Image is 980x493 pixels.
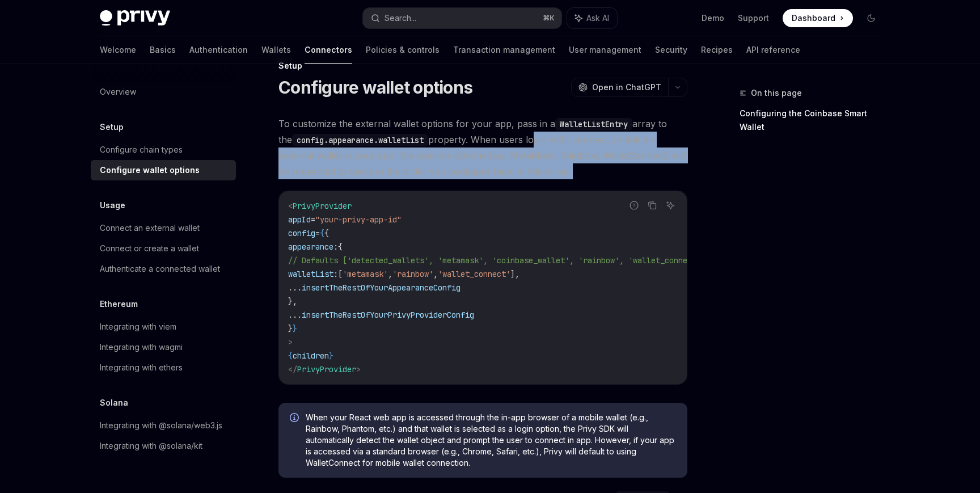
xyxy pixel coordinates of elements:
a: Support [738,12,769,24]
span: ... [288,283,302,293]
h1: Configure wallet options [278,77,472,98]
a: Integrating with wagmi [91,337,236,357]
div: Connect or create a wallet [100,242,199,255]
a: Integrating with viem [91,317,236,337]
button: Toggle dark mode [862,9,880,27]
code: config.appearance.walletList [292,134,428,146]
a: User management [569,36,641,64]
a: Configuring the Coinbase Smart Wallet [740,104,889,136]
span: children [293,351,329,361]
button: Report incorrect code [627,198,641,213]
code: WalletListEntry [555,118,632,130]
a: Wallets [261,36,291,64]
div: Configure wallet options [100,163,200,177]
span: appearance: [288,242,338,252]
a: Security [655,36,687,64]
span: = [311,214,315,225]
span: { [320,228,324,238]
span: , [388,269,392,279]
div: Configure chain types [100,143,183,157]
span: ... [288,310,302,320]
a: Dashboard [783,9,853,27]
a: API reference [746,36,800,64]
span: { [324,228,329,238]
span: </ [288,364,297,374]
a: Configure wallet options [91,160,236,180]
h5: Usage [100,199,125,212]
span: PrivyProvider [293,201,352,211]
button: Search...⌘K [363,8,561,28]
span: { [338,242,343,252]
span: // Defaults ['detected_wallets', 'metamask', 'coinbase_wallet', 'rainbow', 'wallet_connect'] [288,255,706,266]
a: Welcome [100,36,136,64]
span: To customize the external wallet options for your app, pass in a array to the property. When user... [278,116,687,179]
span: > [288,337,293,347]
a: Demo [702,12,724,24]
span: config [288,228,315,238]
span: 'wallet_connect' [438,269,510,279]
a: Configure chain types [91,140,236,160]
span: insertTheRestOfYourAppearanceConfig [302,283,461,293]
span: , [433,269,438,279]
span: Ask AI [586,12,609,24]
span: appId [288,214,311,225]
span: walletList: [288,269,338,279]
div: Integrating with @solana/web3.js [100,419,222,432]
a: Connect an external wallet [91,218,236,238]
span: ⌘ K [543,14,555,23]
span: }, [288,296,297,306]
h5: Ethereum [100,297,138,311]
img: dark logo [100,10,170,26]
a: Integrating with ethers [91,357,236,378]
div: Integrating with viem [100,320,176,334]
h5: Solana [100,396,128,410]
span: Dashboard [792,12,835,24]
span: When your React web app is accessed through the in-app browser of a mobile wallet (e.g., Rainbow,... [306,412,676,469]
span: "your-privy-app-id" [315,214,402,225]
span: On this page [751,86,802,100]
a: Connectors [305,36,352,64]
div: Connect an external wallet [100,221,200,235]
button: Copy the contents from the code block [645,198,660,213]
div: Setup [278,60,687,71]
div: Integrating with ethers [100,361,183,374]
button: Open in ChatGPT [571,78,668,97]
span: } [293,323,297,334]
span: PrivyProvider [297,364,356,374]
h5: Setup [100,120,124,134]
div: Integrating with wagmi [100,340,183,354]
span: Open in ChatGPT [592,82,661,93]
span: ], [510,269,519,279]
button: Ask AI [663,198,678,213]
span: [ [338,269,343,279]
svg: Info [290,413,301,424]
span: { [288,351,293,361]
div: Integrating with @solana/kit [100,439,202,453]
a: Transaction management [453,36,555,64]
a: Integrating with @solana/web3.js [91,415,236,436]
span: } [288,323,293,334]
div: Overview [100,85,136,99]
a: Basics [150,36,176,64]
a: Recipes [701,36,733,64]
span: 'rainbow' [392,269,433,279]
div: Authenticate a connected wallet [100,262,220,276]
button: Ask AI [567,8,617,28]
a: Policies & controls [366,36,440,64]
span: = [315,228,320,238]
span: insertTheRestOfYourPrivyProviderConfig [302,310,474,320]
a: Integrating with @solana/kit [91,436,236,456]
div: Search... [385,11,416,25]
a: Overview [91,82,236,102]
span: < [288,201,293,211]
a: Authenticate a connected wallet [91,259,236,279]
span: 'metamask' [343,269,388,279]
a: Authentication [189,36,248,64]
a: Connect or create a wallet [91,238,236,259]
span: > [356,364,361,374]
span: } [329,351,333,361]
